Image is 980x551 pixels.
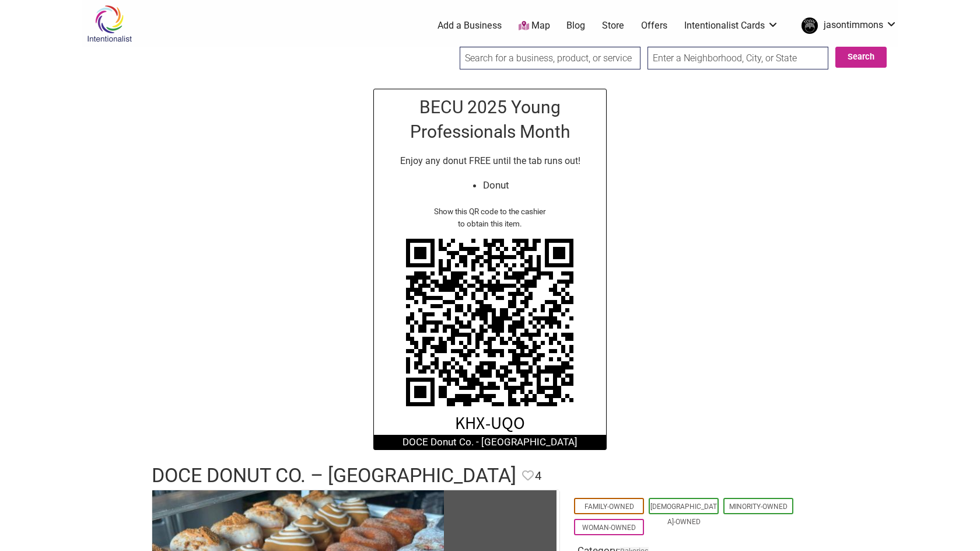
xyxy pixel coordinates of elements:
i: Favorite [522,470,534,482]
a: Blog [566,19,585,32]
input: Search for a business, product, or service [460,47,640,69]
p: Enjoy any donut FREE until the tab runs out! [380,154,600,169]
a: Map [519,19,550,33]
li: Donut [483,177,509,193]
img: Intentionalist [82,5,137,43]
a: [DEMOGRAPHIC_DATA]-Owned [650,503,717,526]
a: Woman-Owned [582,524,636,532]
span: 4 [535,467,541,485]
div: Show this QR code to the cashier to obtain this item. [380,205,600,229]
a: Intentionalist Cards [684,19,779,32]
a: Store [602,19,624,32]
a: jasontimmons [796,15,897,36]
input: Enter a Neighborhood, City, or State [647,47,828,69]
div: DOCE Donut Co. - [GEOGRAPHIC_DATA] [374,435,606,450]
a: Offers [641,19,667,32]
h2: BECU 2025 Young Professionals Month [380,95,600,144]
h1: DOCE Donut Co. – [GEOGRAPHIC_DATA] [152,462,516,490]
a: Minority-Owned [729,503,787,511]
img: https://intentionalist.com/claim-tab/?code=KHX-UQO [397,229,583,435]
button: Search [835,47,887,68]
a: Add a Business [437,19,502,32]
a: Family-Owned [584,503,634,511]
